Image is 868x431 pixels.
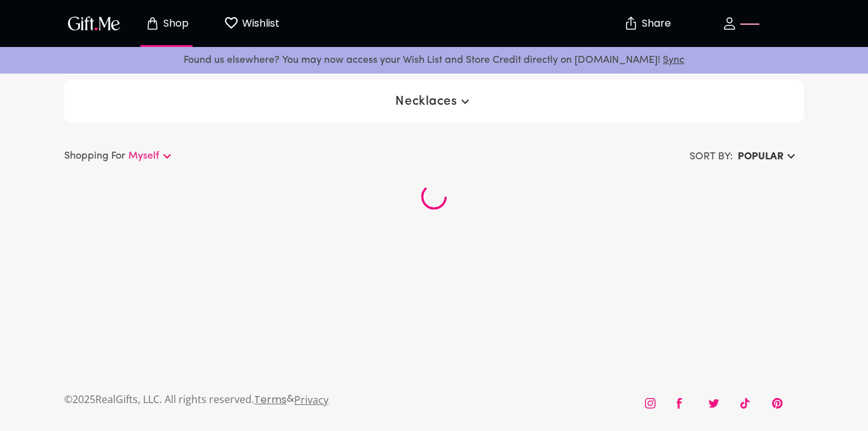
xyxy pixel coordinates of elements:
[160,18,189,29] p: Shop
[390,90,477,113] button: Necklaces
[625,1,669,46] button: Share
[132,3,201,44] button: Store page
[254,392,287,407] a: Terms
[294,393,329,407] a: Privacy
[217,3,287,44] button: Wishlist page
[64,391,254,408] p: © 2025 RealGifts, LLC. All rights reserved.
[239,15,280,32] p: Wishlist
[733,145,804,168] button: Popular
[689,149,733,164] h6: SORT BY:
[128,149,159,164] p: Myself
[287,392,294,418] p: &
[738,149,783,164] h6: Popular
[64,16,124,31] button: GiftMe Logo
[10,52,858,69] p: Found us elsewhere? You may now access your Wish List and Store Credit directly on [DOMAIN_NAME]!
[623,16,639,31] img: secure
[64,149,125,164] p: Shopping For
[65,14,123,32] img: GiftMe Logo
[395,94,472,109] span: Necklaces
[639,18,671,29] p: Share
[663,55,684,65] a: Sync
